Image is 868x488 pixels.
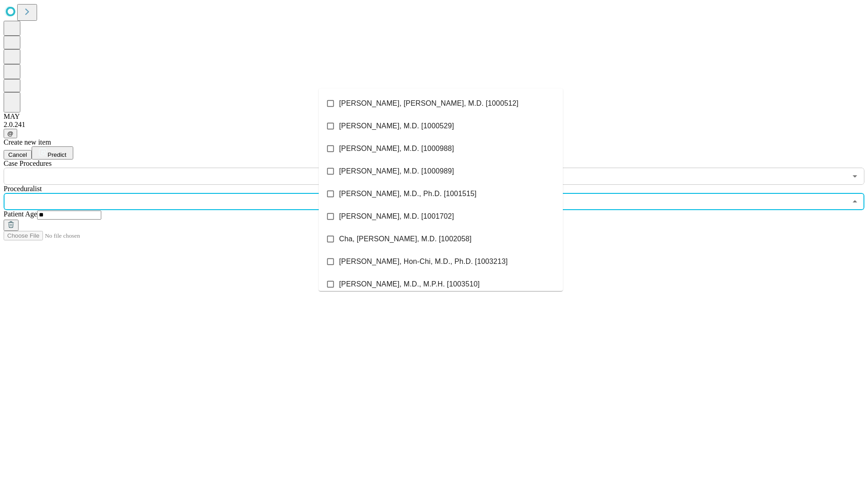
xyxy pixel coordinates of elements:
[339,211,454,222] span: [PERSON_NAME], M.D. [1001702]
[4,121,864,129] div: 2.0.241
[4,150,32,160] button: Cancel
[849,170,861,183] button: Open
[849,195,861,208] button: Close
[4,113,864,121] div: MAY
[339,121,454,131] span: [PERSON_NAME], M.D. [1000529]
[339,256,508,267] span: [PERSON_NAME], Hon-Chi, M.D., Ph.D. [1003213]
[339,143,454,154] span: [PERSON_NAME], M.D. [1000988]
[4,185,42,192] span: Proceduralist
[4,160,52,167] span: Scheduled Procedure
[339,98,519,109] span: [PERSON_NAME], [PERSON_NAME], M.D. [1000512]
[4,138,51,146] span: Create new item
[4,210,37,218] span: Patient Age
[339,188,476,199] span: [PERSON_NAME], M.D., Ph.D. [1001515]
[32,146,73,160] button: Predict
[7,130,14,137] span: @
[339,279,480,290] span: [PERSON_NAME], M.D., M.P.H. [1003510]
[339,166,454,177] span: [PERSON_NAME], M.D. [1000989]
[339,234,472,244] span: Cha, [PERSON_NAME], M.D. [1002058]
[47,151,66,158] span: Predict
[4,129,17,138] button: @
[8,151,27,158] span: Cancel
